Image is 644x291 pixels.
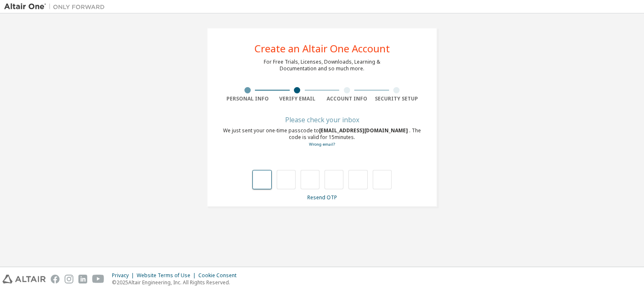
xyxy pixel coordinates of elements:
[372,95,422,102] div: Security Setup
[65,275,73,283] img: instagram.svg
[254,44,390,54] div: Create an Altair One Account
[307,194,337,201] a: Resend OTP
[78,275,87,283] img: linkedin.svg
[264,59,380,72] div: For Free Trials, Licenses, Downloads, Learning & Documentation and so much more.
[112,279,241,286] p: © 2025 Altair Engineering, Inc. All Rights Reserved.
[309,142,335,147] a: Go back to the registration form
[273,95,322,102] div: Verify Email
[51,275,60,283] img: facebook.svg
[4,3,109,11] img: Altair One
[92,275,104,283] img: youtube.svg
[322,95,372,102] div: Account Info
[137,272,198,279] div: Website Terms of Use
[223,127,421,148] div: We just sent your one-time passcode to . The code is valid for 15 minutes.
[112,272,137,279] div: Privacy
[3,275,46,283] img: altair_logo.svg
[223,95,273,102] div: Personal Info
[198,272,241,279] div: Cookie Consent
[319,127,409,134] span: [EMAIL_ADDRESS][DOMAIN_NAME]
[223,117,421,122] div: Please check your inbox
